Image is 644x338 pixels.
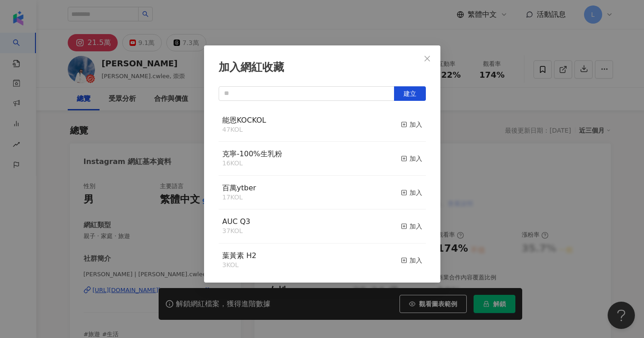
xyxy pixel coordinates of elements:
[222,149,282,158] span: 克寧-100%生乳粉
[222,251,256,260] span: 葉黃素 H2
[222,217,250,226] span: AUC Q3
[401,154,422,164] div: 加入
[222,184,256,192] a: 百萬ytber
[222,159,282,168] div: 16 KOL
[222,116,266,124] span: 能恩KOCKOL
[222,261,256,270] div: 3 KOL
[401,217,422,236] button: 加入
[418,50,436,68] button: Close
[394,86,426,101] button: 建立
[222,184,256,192] span: 百萬ytber
[219,60,426,75] div: 加入網紅收藏
[401,188,422,198] div: 加入
[222,218,250,225] a: AUC Q3
[401,221,422,231] div: 加入
[404,90,416,97] span: 建立
[222,150,282,158] a: 克寧-100%生乳粉
[222,125,266,134] div: 47 KOL
[401,115,422,134] button: 加入
[222,193,256,202] div: 17 KOL
[401,149,422,168] button: 加入
[401,255,422,265] div: 加入
[222,252,256,259] a: 葉黃素 H2
[401,183,422,202] button: 加入
[222,117,266,124] a: 能恩KOCKOL
[401,251,422,270] button: 加入
[424,55,431,62] span: close
[401,119,422,129] div: 加入
[222,227,250,236] div: 37 KOL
